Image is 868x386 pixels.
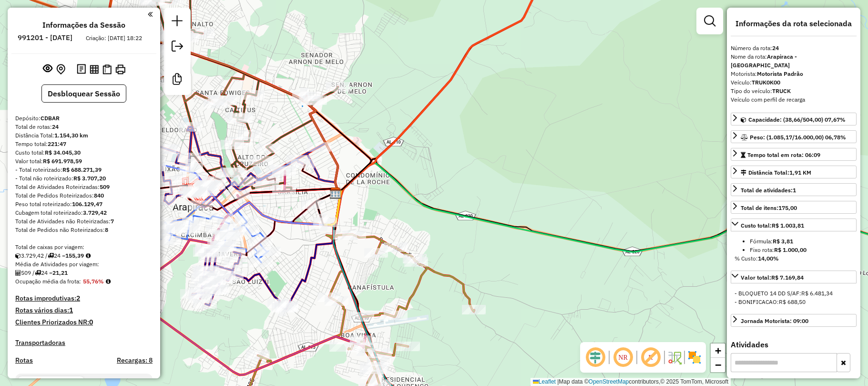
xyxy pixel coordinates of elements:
[329,187,342,199] img: CDBAR
[15,123,153,131] div: Total de rotas:
[772,222,804,229] strong: R$ 1.003,81
[731,219,857,231] a: Custo total:R$ 1.003,81
[45,149,81,156] strong: R$ 34.045,30
[15,356,33,365] a: Rotas
[741,204,797,212] div: Total de itens:
[105,226,108,233] strong: 8
[18,33,72,42] h6: 991201 - [DATE]
[731,285,857,310] div: Valor total:R$ 7.169,84
[73,175,106,182] strong: R$ 3.707,20
[62,166,102,173] strong: R$ 688.271,39
[15,157,153,166] div: Valor total:
[72,200,102,208] strong: 106.129,47
[65,252,84,259] strong: 155,39
[106,279,111,284] em: Média calculada utilizando a maior ocupação (%Peso ou %Cubagem) de cada rota da sessão. Rotas cro...
[731,113,857,125] a: Capacidade: (38,66/504,00) 07,67%
[15,306,153,314] h4: Rotas vários dias:
[113,63,127,76] button: Imprimir Rotas
[15,243,153,251] div: Total de caixas por viagem:
[741,221,804,230] div: Custo total:
[15,200,153,209] div: Peso total roteirizado:
[54,132,88,139] strong: 1.154,30 km
[731,314,857,327] a: Jornada Motorista: 09:00
[15,294,153,303] h4: Rotas improdutivas:
[15,339,153,347] h4: Transportadoras
[15,226,153,234] div: Total de Pedidos não Roteirizados:
[731,44,857,52] div: Número da rota:
[731,19,857,28] h4: Informações da rota selecionada
[731,78,857,87] div: Veículo:
[741,317,808,325] div: Jornada Motorista: 09:00
[94,192,104,199] strong: 840
[750,134,846,141] span: Peso: (1.085,17/16.000,00) 06,78%
[731,70,857,78] div: Motorista:
[41,62,54,77] button: Exibir sessão original
[731,87,857,95] div: Tipo do veículo:
[735,254,853,263] div: % Custo:
[735,289,853,298] div: - BLOQUETO 14 DD S/AF:
[52,123,59,130] strong: 24
[747,151,820,158] span: Tempo total em rota: 06:09
[88,63,101,75] button: Visualizar relatório de Roteirização
[741,187,796,194] span: Total de atividades:
[15,270,21,276] i: Total de Atividades
[48,140,66,147] strong: 221:47
[731,148,857,161] a: Tempo total em rota: 06:09
[82,34,146,42] div: Criação: [DATE] 18:22
[715,359,721,371] span: −
[731,271,857,283] a: Valor total:R$ 7.169,84
[15,114,153,123] div: Depósito:
[148,9,153,20] a: Clique aqui para minimizar o painel
[168,37,187,58] a: Exportar sessão
[731,95,857,104] div: Veículo com perfil de recarga
[589,378,629,385] a: OpenStreetMap
[76,294,80,303] strong: 2
[731,340,857,349] h4: Atividades
[15,166,153,174] div: - Total roteirizado:
[168,11,187,33] a: Nova sessão e pesquisa
[778,204,797,211] strong: 175,00
[83,278,104,285] strong: 55,76%
[700,11,719,31] a: Exibir filtros
[773,238,793,245] strong: R$ 3,81
[750,237,853,246] li: Fórmula:
[15,148,153,157] div: Custo total:
[731,52,857,70] div: Nome da rota:
[15,217,153,226] div: Total de Atividades não Roteirizadas:
[715,344,721,356] span: +
[35,270,41,276] i: Total de rotas
[772,44,779,52] strong: 24
[771,274,804,281] strong: R$ 7.169,84
[741,168,811,177] div: Distância Total:
[748,116,846,123] span: Capacidade: (38,66/504,00) 07,67%
[667,350,682,365] img: Fluxo de ruas
[731,166,857,178] a: Distância Total:1,91 KM
[41,84,126,103] button: Desbloquear Sessão
[52,269,68,276] strong: 21,21
[772,87,791,94] strong: TRUCK
[731,130,857,143] a: Peso: (1.085,17/16.000,00) 06,78%
[15,209,153,217] div: Cubagem total roteirizado:
[639,346,662,369] span: Exibir rótulo
[750,246,853,254] li: Fixo rota:
[531,378,731,386] div: Map data © contributors,© 2025 TomTom, Microsoft
[758,255,779,262] strong: 14,00%
[15,260,153,269] div: Média de Atividades por viagem:
[168,70,187,91] a: Criar modelo
[54,62,67,77] button: Centralizar mapa no depósito ou ponto de apoio
[789,169,811,176] span: 1,91 KM
[731,201,857,214] a: Total de itens:175,00
[557,378,559,385] span: |
[100,183,110,190] strong: 509
[15,174,153,183] div: - Total não roteirizado:
[15,278,81,285] span: Ocupação média da frota:
[731,183,857,196] a: Total de atividades:1
[15,131,153,140] div: Distância Total:
[15,318,153,326] h4: Clientes Priorizados NR:
[793,187,796,194] strong: 1
[752,79,780,86] strong: TRUK0K00
[711,358,725,372] a: Zoom out
[48,253,54,259] i: Total de rotas
[101,63,113,76] button: Visualizar Romaneio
